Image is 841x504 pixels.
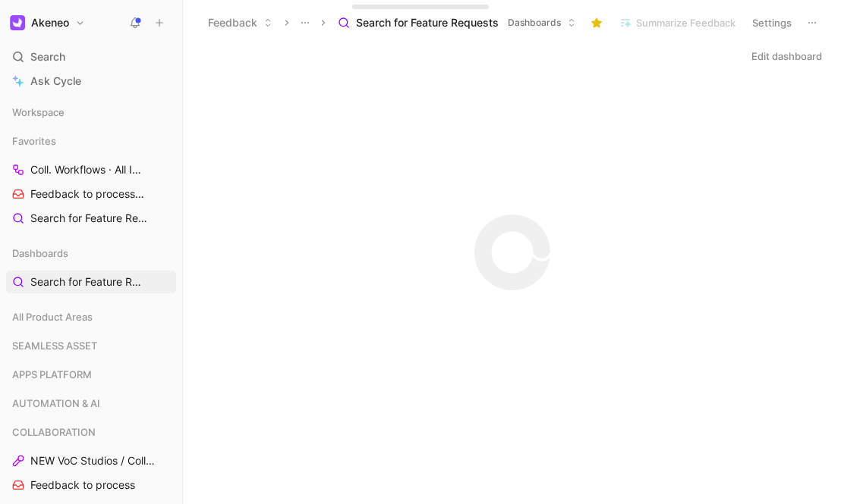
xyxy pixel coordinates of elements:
[6,207,176,230] a: Search for Feature Requests
[12,367,92,382] span: APPS PLATFORM
[30,477,135,493] span: Feedback to process
[6,392,176,415] div: AUTOMATION & AI
[6,130,176,152] div: Favorites
[12,338,97,353] span: SEAMLESS ASSET
[12,424,96,440] span: COLLABORATION
[12,105,65,120] span: Workspace
[6,242,176,265] div: Dashboards
[30,211,150,227] span: Search for Feature Requests
[6,45,176,68] div: Search
[12,133,56,149] span: Favorites
[6,305,176,333] div: All Product Areas
[6,158,176,181] a: Coll. Workflows · All IMs
[6,363,176,390] div: APPS PLATFORM
[6,334,176,357] div: SEAMLESS ASSET
[6,449,176,472] a: NEW VoC Studios / Collaboration
[745,12,798,33] button: Settings
[6,474,176,496] a: Feedback to process
[356,15,499,30] span: Search for Feature Requests
[31,16,69,30] h1: Akeneo
[10,15,25,30] img: Akeneo
[12,246,68,261] span: Dashboards
[331,11,583,34] button: Search for Feature RequestsDashboards
[30,72,81,90] span: Ask Cycle
[6,305,176,328] div: All Product Areas
[30,453,158,468] span: NEW VoC Studios / Collaboration
[12,309,93,324] span: All Product Areas
[6,271,176,293] a: Search for Feature Requests
[201,11,279,34] button: Feedback
[6,392,176,419] div: AUTOMATION & AI
[745,45,829,67] button: Edit dashboard
[6,363,176,386] div: APPS PLATFORM
[6,70,176,92] a: Ask Cycle
[6,183,176,205] a: Feedback to processCOLLABORATION
[30,274,143,290] span: Search for Feature Requests
[30,162,150,178] span: Coll. Workflows · All IMs
[6,12,89,33] button: AkeneoAkeneo
[30,186,149,202] span: Feedback to process
[613,12,742,33] button: Summarize Feedback
[6,101,176,124] div: Workspace
[12,396,100,411] span: AUTOMATION & AI
[6,242,176,293] div: DashboardsSearch for Feature Requests
[30,48,65,66] span: Search
[508,15,561,30] span: Dashboards
[6,334,176,362] div: SEAMLESS ASSET
[6,421,176,443] div: COLLABORATION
